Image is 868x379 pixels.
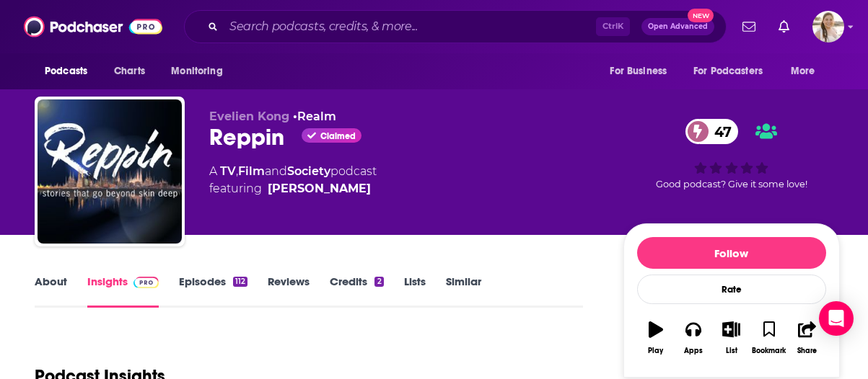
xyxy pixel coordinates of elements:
button: Open AdvancedNew [641,18,714,35]
button: open menu [161,58,241,85]
a: 47 [685,119,739,144]
input: Search podcasts, credits, & more... [224,15,596,38]
div: Bookmark [752,347,786,355]
div: Apps [684,347,703,355]
img: Podchaser Pro [133,277,159,288]
span: For Business [610,61,667,81]
a: Reviews [268,275,310,308]
span: More [791,61,815,81]
button: open menu [781,58,833,85]
span: Podcasts [45,61,87,81]
img: User Profile [812,11,844,43]
a: Show notifications dropdown [737,14,761,39]
div: A podcast [209,163,377,197]
span: , [236,164,238,178]
div: Share [797,347,817,355]
span: 47 [700,119,739,144]
a: TV [220,164,236,178]
button: Apps [675,312,712,364]
div: List [726,347,737,355]
button: List [712,312,750,364]
a: Lists [404,275,426,308]
span: Open Advanced [648,23,708,30]
span: New [688,9,714,22]
span: Claimed [320,133,356,140]
a: Similar [446,275,481,308]
button: Play [637,312,675,364]
div: Play [648,347,663,355]
span: Monitoring [171,61,222,81]
div: Rate [637,275,826,304]
a: Show notifications dropdown [773,14,795,39]
a: Evelien K [268,180,371,197]
button: open menu [35,58,106,85]
div: Open Intercom Messenger [819,301,854,336]
div: 2 [374,277,383,287]
a: Credits2 [330,275,383,308]
a: Charts [105,58,154,85]
a: InsightsPodchaser Pro [87,275,159,308]
img: Podchaser - Follow, Share and Rate Podcasts [24,13,162,40]
button: Show profile menu [812,11,844,43]
span: Evelien Kong [209,110,289,123]
span: Logged in as acquavie [812,11,844,43]
div: 112 [233,277,247,287]
a: Society [287,164,330,178]
button: Share [788,312,825,364]
button: open menu [600,58,685,85]
button: open menu [684,58,784,85]
a: Realm [297,110,336,123]
span: Charts [114,61,145,81]
a: Film [238,164,265,178]
span: For Podcasters [693,61,763,81]
button: Follow [637,237,826,269]
span: • [293,110,336,123]
span: featuring [209,180,377,197]
div: 47Good podcast? Give it some love! [623,110,840,199]
span: and [265,164,287,178]
button: Bookmark [750,312,788,364]
span: Good podcast? Give it some love! [656,179,807,189]
a: Episodes112 [179,275,247,308]
div: Search podcasts, credits, & more... [184,10,727,43]
span: Ctrl K [596,17,630,36]
a: About [35,275,67,308]
img: Reppin [38,99,182,244]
